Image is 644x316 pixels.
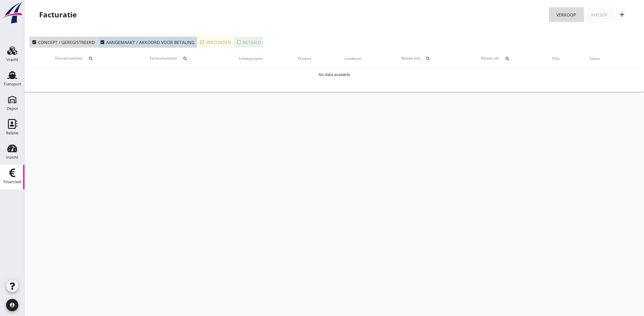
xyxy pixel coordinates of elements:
th: Relatie (nr) [378,50,458,67]
div: Vracht [6,58,18,62]
div: Concept / geregistreerd [32,39,95,45]
th: Product [282,50,327,67]
div: Betaald [237,39,261,45]
i: check_box [32,40,37,45]
div: Depot [7,107,18,111]
button: Verzonden [197,37,234,48]
div: Verkoop [556,12,576,18]
a: Inkoop [583,7,615,22]
i: account_circle [6,299,18,311]
th: Prijs [538,50,574,67]
button: Aangemaakt / akkoord voor betaling [98,37,197,48]
a: Verkoop [549,7,583,22]
div: Facturatie [39,10,77,20]
div: Transport [3,82,21,86]
button: Concept / geregistreerd [29,37,98,48]
i: search [88,56,93,61]
div: Financieel [3,180,21,184]
div: Inzicht [6,155,18,159]
i: search [183,56,188,61]
i: search [505,56,510,61]
button: Betaald [234,37,263,48]
th: Scheepsnaam [219,50,282,67]
th: Factuurnummer [124,50,219,67]
div: Verzonden [200,39,231,45]
i: check_box [100,40,105,45]
i: add [618,11,626,18]
th: Losdatum [327,50,379,67]
div: Inkoop [591,12,607,18]
i: check_box_outline_blank [237,40,241,45]
i: search [425,56,430,61]
i: check_box_outline_blank [200,40,204,45]
th: Relatie ref. [458,50,538,67]
div: Aangemaakt / akkoord voor betaling [100,39,194,45]
img: logo-small.a267ee39.svg [1,2,23,24]
div: Relatie [6,131,18,135]
th: Dossiernummer [29,50,124,67]
td: No data available [29,67,639,82]
th: Status [574,50,615,67]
